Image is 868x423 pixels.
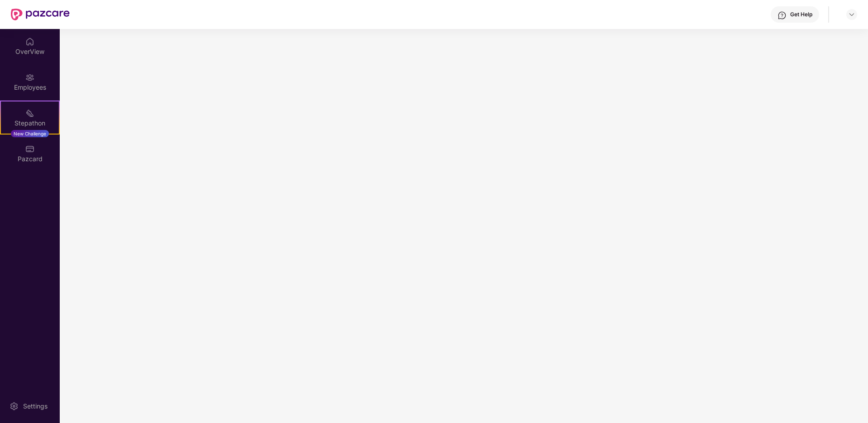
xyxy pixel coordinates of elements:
div: Get Help [790,11,812,18]
img: svg+xml;base64,PHN2ZyB4bWxucz0iaHR0cDovL3d3dy53My5vcmcvMjAwMC9zdmciIHdpZHRoPSIyMSIgaGVpZ2h0PSIyMC... [25,109,34,118]
div: Settings [20,402,50,411]
img: svg+xml;base64,PHN2ZyBpZD0iU2V0dGluZy0yMHgyMCIgeG1sbnM9Imh0dHA6Ly93d3cudzMub3JnLzIwMDAvc3ZnIiB3aW... [10,402,19,411]
img: svg+xml;base64,PHN2ZyBpZD0iUGF6Y2FyZCIgeG1sbnM9Imh0dHA6Ly93d3cudzMub3JnLzIwMDAvc3ZnIiB3aWR0aD0iMj... [25,144,34,154]
div: Stepathon [1,119,59,128]
img: svg+xml;base64,PHN2ZyBpZD0iRHJvcGRvd24tMzJ4MzIiIHhtbG5zPSJodHRwOi8vd3d3LnczLm9yZy8yMDAwL3N2ZyIgd2... [848,11,855,18]
img: New Pazcare Logo [11,9,70,20]
img: svg+xml;base64,PHN2ZyBpZD0iSG9tZSIgeG1sbnM9Imh0dHA6Ly93d3cudzMub3JnLzIwMDAvc3ZnIiB3aWR0aD0iMjAiIG... [25,37,34,46]
img: svg+xml;base64,PHN2ZyBpZD0iSGVscC0zMngzMiIgeG1sbnM9Imh0dHA6Ly93d3cudzMub3JnLzIwMDAvc3ZnIiB3aWR0aD... [777,11,787,20]
div: New Challenge [11,130,49,137]
img: svg+xml;base64,PHN2ZyBpZD0iRW1wbG95ZWVzIiB4bWxucz0iaHR0cDovL3d3dy53My5vcmcvMjAwMC9zdmciIHdpZHRoPS... [25,73,34,82]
